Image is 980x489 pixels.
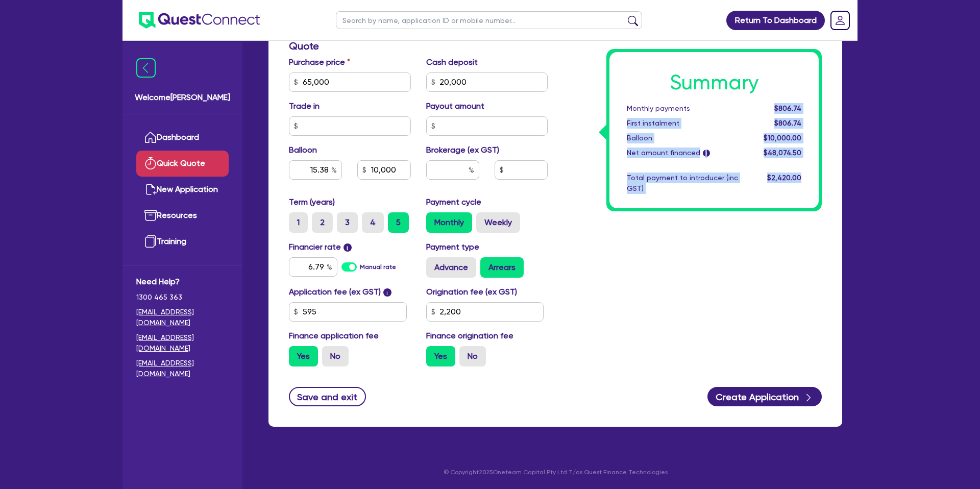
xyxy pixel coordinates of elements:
label: No [459,346,486,366]
label: Finance origination fee [426,330,513,342]
span: i [344,243,352,252]
label: 3 [337,212,358,233]
span: Need Help? [136,276,229,288]
a: Resources [136,203,229,229]
label: Payment type [426,241,479,253]
label: Balloon [289,144,317,156]
span: i [383,288,391,297]
span: $806.74 [774,119,801,127]
label: Payment cycle [426,196,481,208]
div: Net amount financed [619,148,746,158]
label: Yes [289,346,318,366]
label: Brokerage (ex GST) [426,144,499,156]
label: Term (years) [289,196,335,208]
label: Payout amount [426,100,484,112]
a: [EMAIL_ADDRESS][DOMAIN_NAME] [136,358,229,379]
label: Financier rate [289,241,352,253]
p: © Copyright 2025 Oneteam Capital Pty Ltd T/as Quest Finance Technologies [261,468,849,477]
img: icon-menu-close [136,58,156,78]
a: [EMAIL_ADDRESS][DOMAIN_NAME] [136,307,229,328]
label: Origination fee (ex GST) [426,286,517,298]
a: Dropdown toggle [827,7,853,34]
h3: Quote [289,40,548,52]
img: quest-connect-logo-blue [139,12,260,29]
label: Monthly [426,212,472,233]
label: Purchase price [289,56,350,68]
span: i [703,150,710,157]
a: New Application [136,177,229,203]
label: 2 [312,212,333,233]
a: [EMAIL_ADDRESS][DOMAIN_NAME] [136,332,229,354]
button: Create Application [707,387,822,406]
span: 1300 465 363 [136,292,229,303]
label: Arrears [480,257,524,278]
img: resources [144,209,157,222]
span: $10,000.00 [764,134,801,142]
label: Yes [426,346,455,366]
label: Advance [426,257,476,278]
span: Welcome [PERSON_NAME] [135,91,230,104]
span: $806.74 [774,104,801,112]
label: No [322,346,349,366]
label: Trade in [289,100,320,112]
img: training [144,235,157,248]
div: Monthly payments [619,103,746,114]
div: First instalment [619,118,746,129]
label: 5 [388,212,409,233]
button: Save and exit [289,387,366,406]
a: Training [136,229,229,255]
label: Cash deposit [426,56,478,68]
label: 4 [362,212,384,233]
a: Return To Dashboard [726,11,825,30]
h1: Summary [627,70,801,95]
label: Application fee (ex GST) [289,286,381,298]
a: Quick Quote [136,151,229,177]
div: Total payment to introducer (inc GST) [619,173,746,194]
label: 1 [289,212,308,233]
img: quick-quote [144,157,157,169]
label: Finance application fee [289,330,379,342]
span: $48,074.50 [764,149,801,157]
img: new-application [144,183,157,195]
label: Manual rate [360,262,396,272]
span: $2,420.00 [767,174,801,182]
label: Weekly [476,212,520,233]
div: Balloon [619,133,746,143]
a: Dashboard [136,125,229,151]
input: Search by name, application ID or mobile number... [336,11,642,29]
